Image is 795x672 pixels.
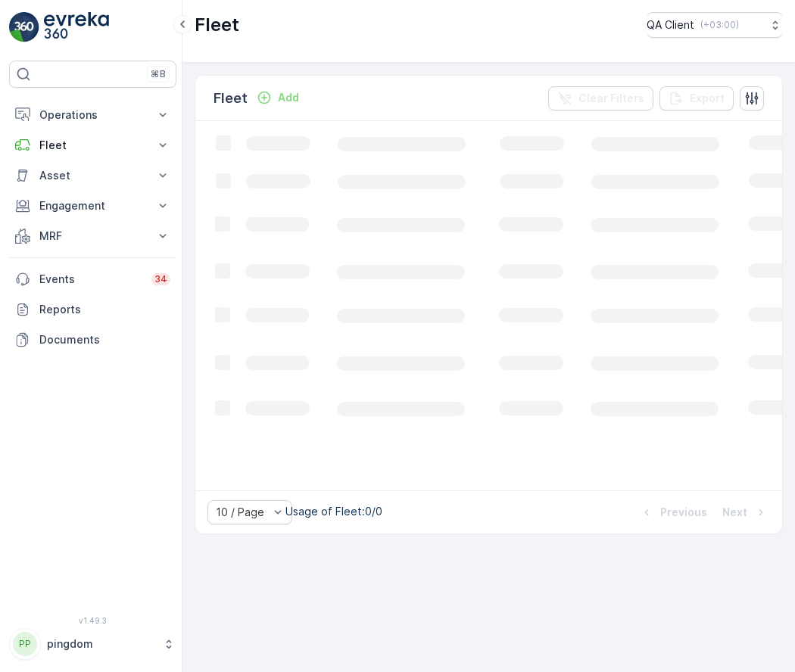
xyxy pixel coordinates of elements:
[251,89,305,107] button: Add
[647,17,694,33] p: QA Client
[39,229,146,244] p: MRF
[39,198,146,213] p: Engagement
[9,628,176,660] button: PPpingdom
[151,68,166,80] p: ⌘B
[578,91,644,106] p: Clear Filters
[722,505,747,520] p: Next
[195,13,239,37] p: Fleet
[9,191,176,221] button: Engagement
[721,503,770,521] button: Next
[9,100,176,130] button: Operations
[39,272,142,287] p: Events
[9,221,176,251] button: MRF
[13,632,37,656] div: PP
[285,504,382,519] p: Usage of Fleet : 0/0
[9,294,176,325] a: Reports
[9,325,176,355] a: Documents
[638,503,709,521] button: Previous
[44,12,109,42] img: logo_light-DOdMpM7g.png
[9,616,176,625] span: v 1.49.3
[9,264,176,294] a: Events34
[278,90,299,105] p: Add
[9,160,176,191] button: Asset
[647,12,783,38] button: QA Client(+03:00)
[39,332,170,347] p: Documents
[39,302,170,317] p: Reports
[660,505,707,520] p: Previous
[548,86,653,110] button: Clear Filters
[700,19,739,31] p: ( +03:00 )
[690,91,725,106] p: Export
[39,138,146,153] p: Fleet
[9,12,39,42] img: logo
[39,168,146,183] p: Asset
[659,86,734,110] button: Export
[154,273,167,285] p: 34
[39,107,146,123] p: Operations
[9,130,176,160] button: Fleet
[47,636,155,652] p: pingdom
[214,88,248,109] p: Fleet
